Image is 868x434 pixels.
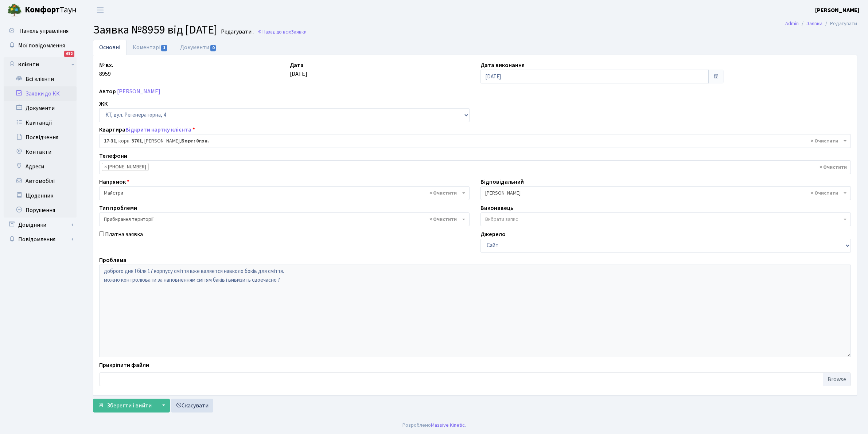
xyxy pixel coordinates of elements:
a: Документи [174,40,223,55]
label: Виконавець [480,204,513,212]
nav: breadcrumb [774,16,868,31]
a: Автомобілі [4,174,77,188]
div: 8959 [94,61,284,83]
span: Майстри [104,189,460,197]
a: Документи [4,101,77,116]
a: Клієнти [4,57,77,72]
label: Прикріпити файли [99,361,149,370]
a: Відкрити картку клієнта [125,126,191,134]
span: <b>17-31</b>, корп.: <b>3701</b>, Кондрашова Тетяна Володимирівна, <b>Борг: 0грн.</b> [104,137,842,145]
a: Massive Kinetic [431,421,465,429]
label: Напрямок [99,177,129,186]
label: Відповідальний [480,177,524,186]
a: [PERSON_NAME] [815,6,859,15]
div: [DATE] [284,61,475,83]
label: Дата виконання [480,61,525,70]
b: 17-31 [104,137,116,145]
span: Мірошниченко О.М. [480,186,851,200]
small: Редагувати . [219,28,254,35]
b: [PERSON_NAME] [815,6,859,14]
img: logo.png [7,3,22,17]
b: Комфорт [25,4,60,16]
span: Таун [25,4,77,16]
span: Мірошниченко О.М. [485,189,842,197]
span: × [104,163,107,171]
label: Тип проблеми [99,204,137,212]
button: Зберегти і вийти [93,399,156,413]
span: Заявка №8959 від [DATE] [93,21,217,38]
span: Видалити всі елементи [820,164,847,171]
span: 1 [161,45,167,51]
label: ЖК [99,99,108,108]
a: Адреси [4,159,77,174]
span: Мої повідомлення [18,42,65,50]
span: 0 [210,45,216,51]
span: Видалити всі елементи [811,189,838,197]
label: Платна заявка [105,230,143,239]
b: Борг: 0грн. [181,137,209,145]
span: Прибирання території [104,216,460,223]
a: Повідомлення [4,232,77,247]
a: Заявки до КК [4,86,77,101]
span: <b>17-31</b>, корп.: <b>3701</b>, Кондрашова Тетяна Володимирівна, <b>Борг: 0грн.</b> [99,134,851,148]
span: Прибирання території [99,212,470,226]
span: Майстри [99,186,470,200]
a: [PERSON_NAME] [117,87,160,95]
label: Джерело [480,230,506,239]
a: Порушення [4,203,77,218]
a: Щоденник [4,188,77,203]
label: Телефони [99,152,127,160]
a: Основні [93,40,126,55]
li: Редагувати [822,20,857,28]
div: Розроблено . [402,421,466,429]
a: Всі клієнти [4,72,77,86]
a: Довідники [4,218,77,232]
a: Admin [785,20,799,27]
span: Вибрати запис [485,216,518,223]
a: Заявки [806,20,822,27]
label: Квартира [99,125,195,134]
a: Коментарі [126,40,174,55]
label: № вх. [99,61,113,70]
div: 672 [64,51,74,57]
a: Посвідчення [4,130,77,145]
b: 3701 [132,137,142,145]
a: Контакти [4,145,77,159]
span: Панель управління [19,27,69,35]
button: Переключити навігацію [91,4,109,16]
span: Зберегти і вийти [107,402,152,410]
a: Квитанції [4,116,77,130]
a: Скасувати [171,399,213,413]
textarea: доброго дня ! біля 17 корпусу сміття вже валяется навколо боків для сміття. можно контролювати за... [99,265,851,357]
label: Проблема [99,256,126,265]
a: Назад до всіхЗаявки [257,28,307,35]
li: (050) 356-56-96 [102,163,149,171]
span: Видалити всі елементи [811,137,838,145]
span: Видалити всі елементи [429,189,457,197]
span: Заявки [291,28,307,35]
a: Панель управління [4,24,77,38]
span: Видалити всі елементи [429,216,457,223]
label: Автор [99,87,116,96]
a: Мої повідомлення672 [4,38,77,53]
label: Дата [290,61,304,70]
